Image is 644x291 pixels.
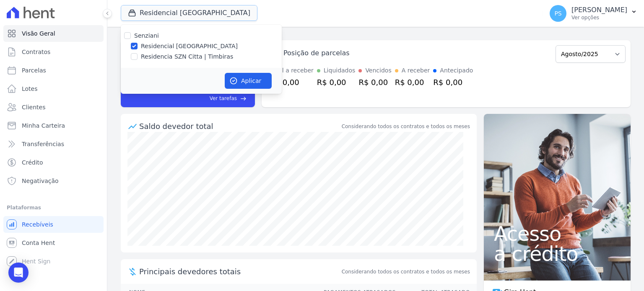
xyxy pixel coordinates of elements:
a: Minha Carteira [3,117,104,134]
p: [PERSON_NAME] [571,6,627,14]
span: Negativação [22,177,59,185]
a: Parcelas [3,62,104,79]
a: Crédito [3,154,104,171]
div: R$ 0,00 [358,77,391,88]
div: Liquidados [324,66,356,75]
div: Vencidos [365,66,391,75]
span: Considerando todos os contratos e todos os meses [342,268,470,276]
span: Minha Carteira [22,121,65,130]
div: Posição de parcelas [283,48,350,58]
div: Saldo devedor total [139,121,340,132]
span: a crédito [494,244,621,264]
div: A receber [402,66,430,75]
div: R$ 0,00 [433,77,473,88]
div: R$ 0,00 [317,77,356,88]
a: Lotes [3,80,104,97]
div: Plataformas [7,203,100,213]
span: Contratos [22,48,50,56]
div: Total a receber [270,66,314,75]
button: PS [PERSON_NAME] Ver opções [543,2,644,25]
span: Principais devedores totais [139,266,340,277]
span: PS [554,10,561,16]
span: Ver tarefas [210,95,237,102]
button: Residencial [GEOGRAPHIC_DATA] [121,5,257,21]
span: east [240,95,247,102]
button: Aplicar [225,73,272,89]
a: Visão Geral [3,25,104,42]
a: Conta Hent [3,234,104,251]
span: Transferências [22,140,64,148]
label: Residencial [GEOGRAPHIC_DATA] [141,42,238,51]
a: Contratos [3,44,104,60]
div: Open Intercom Messenger [8,263,29,283]
p: Ver opções [571,14,627,21]
a: Clientes [3,99,104,116]
div: R$ 0,00 [395,77,430,88]
span: Conta Hent [22,239,55,247]
div: Considerando todos os contratos e todos os meses [342,123,470,130]
label: Residencia SZN Citta | Timbiras [141,52,233,61]
a: Transferências [3,136,104,152]
a: Ver tarefas east [171,95,247,102]
span: Acesso [494,224,621,244]
span: Crédito [22,158,43,167]
span: Visão Geral [22,29,55,38]
div: R$ 0,00 [270,77,314,88]
div: Antecipado [440,66,473,75]
a: Recebíveis [3,216,104,233]
span: Parcelas [22,66,46,75]
label: Senziani [134,32,159,39]
span: Lotes [22,85,38,93]
span: Recebíveis [22,220,53,229]
a: Negativação [3,173,104,189]
span: Clientes [22,103,45,111]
